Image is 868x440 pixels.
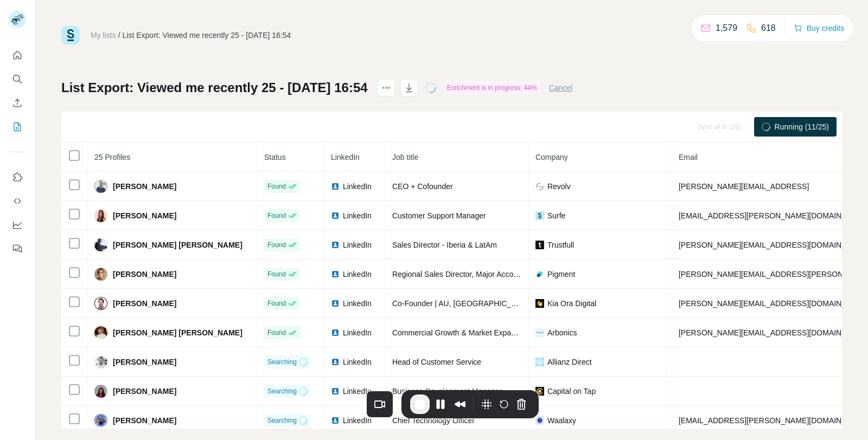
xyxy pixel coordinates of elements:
[267,328,286,338] span: Found
[94,180,107,193] img: Avatar
[716,22,737,35] p: 1,579
[9,191,26,211] button: Use Surfe API
[535,328,544,337] img: company-logo
[61,26,80,44] img: Surfe Logo
[392,299,621,308] span: Co-Founder | AU, [GEOGRAPHIC_DATA] & [GEOGRAPHIC_DATA]
[547,210,565,221] span: Surfe
[535,211,544,220] img: company-logo
[113,240,242,250] span: [PERSON_NAME] [PERSON_NAME]
[535,241,544,249] img: company-logo
[343,240,372,250] span: LinkedIn
[331,182,340,191] img: LinkedIn logo
[94,385,107,398] img: Avatar
[343,357,372,367] span: LinkedIn
[392,241,497,249] span: Sales Director - Iberia & LatAm
[392,328,682,337] span: Commercial Growth & Market Expansion Consultant — Arbonics (ClimateTech / SaaS)
[444,81,540,94] div: Enrichment is in progress: 44%
[331,299,340,308] img: LinkedIn logo
[547,269,575,280] span: Pigment
[343,327,372,338] span: LinkedIn
[331,387,340,396] img: LinkedIn logo
[392,211,486,220] span: Customer Support Manager
[535,416,544,425] img: company-logo
[61,79,368,96] h1: List Export: Viewed me recently 25 - [DATE] 16:54
[9,93,26,113] button: Enrich CSV
[267,182,286,191] span: Found
[123,30,291,41] div: List Export: Viewed me recently 25 - [DATE] 16:54
[331,358,340,366] img: LinkedIn logo
[9,215,26,235] button: Dashboard
[392,416,475,425] span: Chief Technology Officer
[535,387,544,396] img: company-logo
[267,357,297,367] span: Searching
[267,211,286,221] span: Found
[94,153,130,161] span: 25 Profiles
[9,239,26,258] button: Feedback
[343,298,372,309] span: LinkedIn
[535,270,544,279] img: company-logo
[267,386,297,396] span: Searching
[392,358,481,366] span: Head of Customer Service
[331,416,340,425] img: LinkedIn logo
[331,153,360,161] span: LinkedIn
[392,387,502,396] span: Business Development Manager
[392,153,418,161] span: Job title
[547,181,571,192] span: Revolv
[679,182,809,191] span: [PERSON_NAME][EMAIL_ADDRESS]
[547,415,576,426] span: Waalaxy
[267,299,286,308] span: Found
[118,30,120,41] li: /
[535,299,544,308] img: company-logo
[547,357,592,367] span: Allianz Direct
[547,327,577,338] span: Arbonics
[331,241,340,249] img: LinkedIn logo
[113,210,176,221] span: [PERSON_NAME]
[331,328,340,337] img: LinkedIn logo
[547,386,596,397] span: Capital on Tap
[9,69,26,89] button: Search
[94,355,107,368] img: Avatar
[113,269,176,280] span: [PERSON_NAME]
[547,298,596,309] span: Kia Ora Digital
[267,416,297,425] span: Searching
[775,121,829,132] span: Running (11/25)
[535,358,544,366] img: company-logo
[113,386,176,397] span: [PERSON_NAME]
[343,269,372,280] span: LinkedIn
[547,240,574,250] span: Trustfull
[343,386,372,397] span: LinkedIn
[9,167,26,187] button: Use Surfe on LinkedIn
[267,269,286,279] span: Found
[94,326,107,339] img: Avatar
[331,211,340,220] img: LinkedIn logo
[267,240,286,250] span: Found
[378,79,395,96] button: actions
[535,182,544,191] img: company-logo
[94,268,107,281] img: Avatar
[535,153,568,161] span: Company
[113,298,176,309] span: [PERSON_NAME]
[343,181,372,192] span: LinkedIn
[9,46,26,65] button: Quick start
[94,414,107,427] img: Avatar
[264,153,286,161] span: Status
[331,270,340,279] img: LinkedIn logo
[113,415,176,426] span: [PERSON_NAME]
[343,210,372,221] span: LinkedIn
[94,297,107,310] img: Avatar
[9,117,26,137] button: My lists
[113,327,242,338] span: [PERSON_NAME] [PERSON_NAME]
[94,238,107,251] img: Avatar
[761,22,776,35] p: 618
[94,209,107,222] img: Avatar
[549,82,573,93] button: Cancel
[794,21,844,36] button: Buy credits
[392,182,453,191] span: CEO + Cofounder
[679,153,698,161] span: Email
[343,415,372,426] span: LinkedIn
[113,357,176,367] span: [PERSON_NAME]
[91,31,116,40] a: My lists
[392,270,528,279] span: Regional Sales Director, Major Accounts
[113,181,176,192] span: [PERSON_NAME]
